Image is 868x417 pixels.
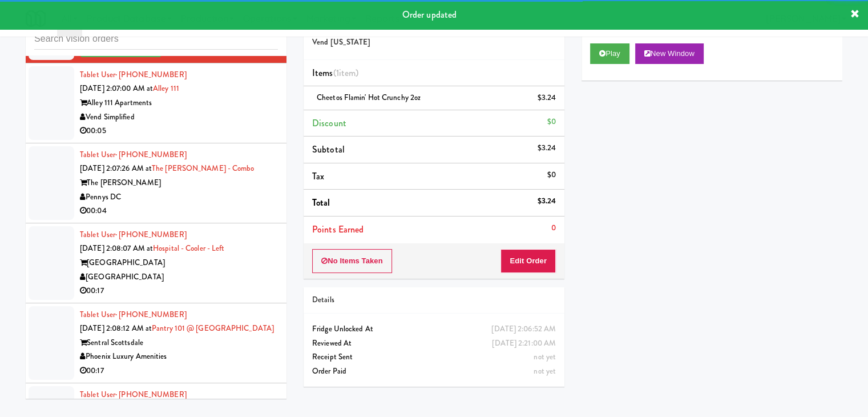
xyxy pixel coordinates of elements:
div: 0 [551,221,556,235]
span: not yet [534,351,556,362]
li: Tablet User· [PHONE_NUMBER][DATE] 2:07:26 AM atThe [PERSON_NAME] - ComboThe [PERSON_NAME]Pennys D... [26,143,286,223]
div: Vend Simplified [80,110,278,125]
button: No Items Taken [312,249,392,273]
a: Tablet User· [PHONE_NUMBER] [80,149,187,160]
span: · [PHONE_NUMBER] [115,229,187,240]
a: Alley 111 [153,83,179,94]
span: [DATE] 2:07:26 AM at [80,163,152,174]
div: $3.24 [538,141,556,155]
div: Phoenix Luxury Amenities [80,350,278,364]
div: Receipt Sent [312,350,556,364]
span: · [PHONE_NUMBER] [115,389,187,400]
div: Sentral Scottsdale [80,336,278,350]
div: $3.24 [538,91,556,105]
div: [DATE] 2:21:00 AM [492,336,556,351]
div: Alley 111 Apartments [80,96,278,110]
span: · [PHONE_NUMBER] [115,149,187,160]
a: The [PERSON_NAME] - Combo [152,163,255,174]
span: Order updated [402,8,457,21]
span: Items [312,66,358,79]
span: Total [312,196,330,209]
div: Pennys DC [80,190,278,205]
a: Tablet User· [PHONE_NUMBER] [80,309,187,320]
span: Points Earned [312,223,364,236]
div: $0 [547,115,556,129]
div: 00:17 [80,284,278,298]
button: New Window [635,43,704,64]
span: [DATE] 2:08:07 AM at [80,243,153,254]
span: not yet [534,366,556,376]
span: Cheetos Flamin' Hot Crunchy 2oz [317,92,421,103]
ng-pluralize: item [339,66,356,79]
input: Search vision orders [34,29,278,50]
div: 00:04 [80,204,278,218]
li: Tablet User· [PHONE_NUMBER][DATE] 2:07:00 AM atAlley 111Alley 111 ApartmentsVend Simplified00:05 [26,63,286,143]
li: Tablet User· [PHONE_NUMBER][DATE] 2:08:07 AM atHospital - Cooler - Left[GEOGRAPHIC_DATA][GEOGRAPH... [26,223,286,303]
div: [GEOGRAPHIC_DATA] [80,256,278,270]
div: [GEOGRAPHIC_DATA] [80,270,278,284]
a: Hospital - Cooler - Left [153,243,224,254]
div: [DATE] 2:06:52 AM [491,322,556,336]
span: · [PHONE_NUMBER] [115,69,187,80]
a: Tablet User· [PHONE_NUMBER] [80,229,187,240]
div: $3.24 [538,194,556,209]
div: $0 [547,168,556,182]
button: Play [590,43,629,64]
span: [DATE] 2:07:00 AM at [80,83,153,94]
button: Edit Order [500,249,556,273]
div: Order Paid [312,364,556,379]
div: Reviewed At [312,336,556,351]
div: 00:17 [80,364,278,378]
span: Subtotal [312,143,345,156]
span: · [PHONE_NUMBER] [115,309,187,320]
div: Details [312,293,556,307]
span: (1 ) [333,66,359,79]
div: The [PERSON_NAME] [80,176,278,190]
span: [DATE] 2:08:12 AM at [80,323,152,334]
span: Tax [312,170,324,183]
a: Tablet User· [PHONE_NUMBER] [80,389,187,400]
div: 00:05 [80,124,278,138]
a: Tablet User· [PHONE_NUMBER] [80,69,187,80]
a: Pantry 101 @ [GEOGRAPHIC_DATA] [152,323,274,334]
h5: Vend [US_STATE] [312,38,556,47]
li: Tablet User· [PHONE_NUMBER][DATE] 2:08:12 AM atPantry 101 @ [GEOGRAPHIC_DATA]Sentral ScottsdalePh... [26,303,286,383]
span: Discount [312,117,346,130]
div: Fridge Unlocked At [312,322,556,336]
